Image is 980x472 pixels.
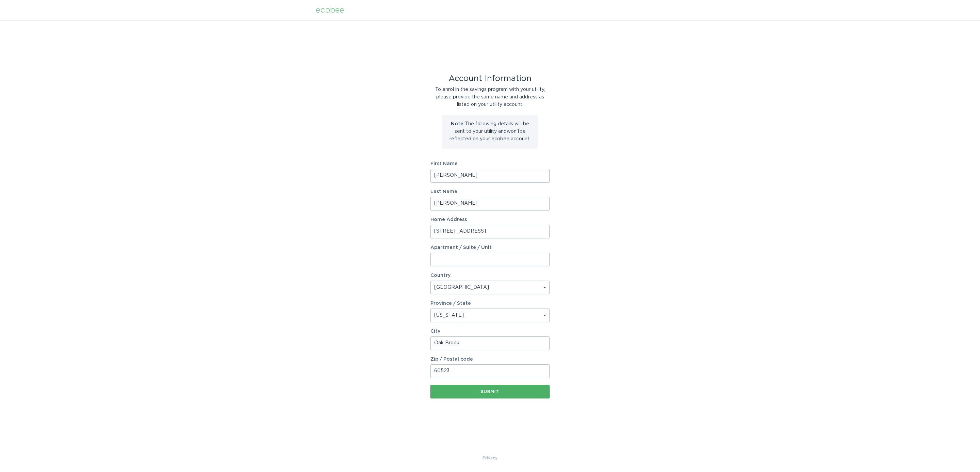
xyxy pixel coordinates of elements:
[483,454,497,462] a: Privacy Policy & Terms of Use
[430,385,550,398] button: Submit
[447,120,533,143] p: The following details will be sent to your utility and won't be reflected on your ecobee account.
[430,217,550,222] label: Home Address
[430,301,471,306] label: Province / State
[430,357,550,362] label: Zip / Postal code
[434,390,546,394] div: Submit
[430,75,550,82] div: Account Information
[316,6,344,14] div: ecobee
[430,273,451,278] label: Country
[430,189,550,194] label: Last Name
[430,161,550,166] label: First Name
[430,86,550,108] div: To enrol in the savings program with your utility, please provide the same name and address as li...
[430,329,550,334] label: City
[430,245,550,250] label: Apartment / Suite / Unit
[451,122,465,126] strong: Note:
